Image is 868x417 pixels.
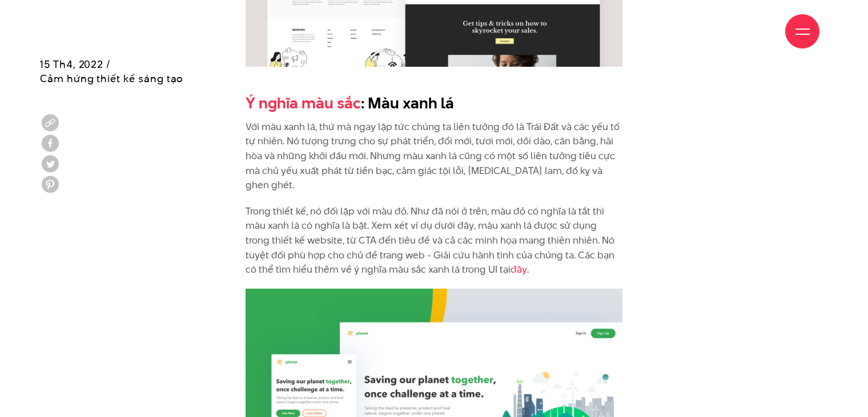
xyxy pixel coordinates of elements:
a: đây [511,262,527,276]
span: 15 Th4, 2022 / Cảm hứng thiết kế sáng tạo [40,57,183,86]
h2: : Màu xanh lá [246,92,622,114]
a: Ý nghĩa màu sắc [246,92,361,114]
p: Trong thiết kế, nó đối lập với màu đỏ. Như đã nói ở trên, màu đỏ có nghĩa là tắt thì màu xanh lá ... [246,204,622,277]
p: Với màu xanh lá, thứ mà ngay lập tức chúng ta liên tưởng đó là Trái Đất và các yếu tố tự nhiên. N... [246,120,622,193]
